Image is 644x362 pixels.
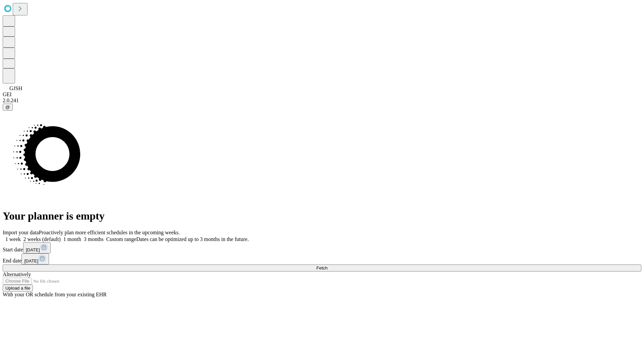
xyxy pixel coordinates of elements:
span: Import your data [3,230,39,235]
span: Fetch [316,265,327,270]
button: [DATE] [21,253,49,264]
button: Fetch [3,264,641,271]
span: 1 month [63,236,81,242]
div: Start date [3,242,641,253]
span: 3 months [84,236,104,242]
div: End date [3,253,641,264]
span: GJSH [9,85,22,91]
button: [DATE] [23,242,51,253]
span: 1 week [5,236,21,242]
span: 2 weeks (default) [23,236,61,242]
div: GEI [3,92,641,98]
h1: Your planner is empty [3,210,641,222]
span: Proactively plan more efficient schedules in the upcoming weeks. [39,230,180,235]
span: Alternatively [3,271,31,277]
span: [DATE] [24,258,38,263]
span: [DATE] [26,247,40,252]
span: Dates can be optimized up to 3 months in the future. [136,236,249,242]
span: Custom range [106,236,136,242]
span: With your OR schedule from your existing EHR [3,292,107,297]
button: Upload a file [3,285,33,292]
div: 2.0.241 [3,98,641,104]
span: @ [5,105,10,110]
button: @ [3,104,13,111]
